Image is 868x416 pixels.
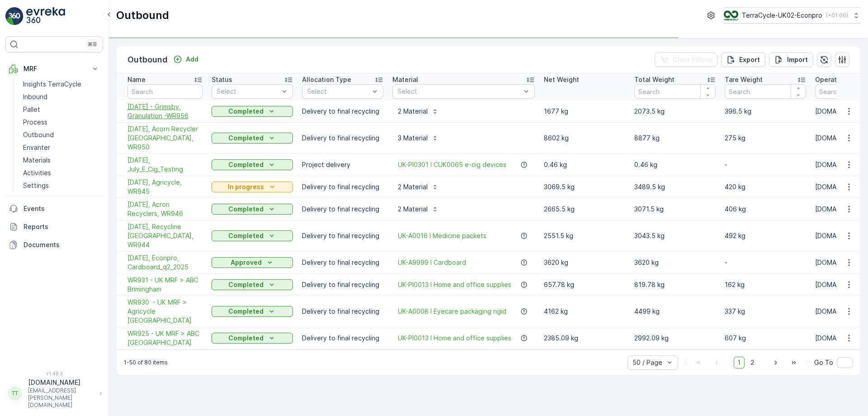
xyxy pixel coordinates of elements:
p: Outbound [116,8,169,23]
button: Import [769,53,813,67]
p: 396.5 kg [725,107,806,116]
p: Activities [23,168,51,177]
a: Activities [19,167,103,179]
p: Name [127,75,146,84]
a: UK-A0008 I Eyecare packaging rigid [398,307,506,316]
a: UK-PI0013 I Home and office supplies [398,334,511,343]
p: Reports [24,222,99,231]
a: Outbound [19,129,103,141]
button: Export [721,53,765,67]
p: Status [212,75,232,84]
button: Completed [212,204,293,215]
button: In progress [212,182,293,192]
p: 337 kg [725,307,806,316]
p: 3 Material [398,134,428,143]
p: 162 kg [725,280,806,289]
p: 3043.5 kg [634,231,716,240]
p: 0.46 kg [544,160,625,169]
p: 819.78 kg [634,280,716,289]
button: Completed [212,159,293,170]
p: Events [24,204,99,213]
p: In progress [228,182,264,191]
td: Delivery to final recycling [297,123,388,154]
p: Completed [228,160,264,169]
p: Total Weight [634,75,675,84]
p: 2551.5 kg [544,231,625,240]
p: 2073.5 kg [634,107,716,116]
span: WR930 - UK MRF > Agricycle [GEOGRAPHIC_DATA] [127,298,203,325]
button: TerraCycle-UK02-Econpro(+01:00) [724,7,861,24]
input: Search [634,84,716,99]
button: 3 Material [392,131,444,145]
p: 406 kg [725,205,806,214]
p: 3069.5 kg [544,182,625,191]
a: Envanter [19,141,103,154]
p: Add [186,55,198,64]
a: 12.08.2025 - Grimsby Granulation -WR956 [127,102,203,120]
p: 3489.5 kg [634,182,716,191]
p: 4162 kg [544,307,625,316]
p: 1-50 of 80 items [124,359,168,366]
p: 657.78 kg [544,280,625,289]
a: 23/07/2025, Acron Recyclers, WR946 [127,200,203,218]
p: 2992.09 kg [634,334,716,343]
p: 8602 kg [544,134,625,143]
p: TerraCycle-UK02-Econpro [742,11,822,20]
td: Delivery to final recycling [297,252,388,274]
img: logo_light-DOdMpM7g.png [26,7,65,25]
td: Delivery to final recycling [297,220,388,252]
p: ( +01:00 ) [826,12,848,19]
p: Completed [228,134,264,143]
a: UK-PI0013 I Home and office supplies [398,280,511,289]
p: Select [307,87,369,96]
p: 2 Material [398,107,428,116]
span: [DATE], Acron Recyclers, WR946 [127,200,203,218]
a: Inbound [19,91,103,103]
span: [DATE] - Grimsby Granulation -WR956 [127,102,203,120]
button: 2 Material [392,104,444,119]
a: Events [5,200,103,218]
a: WR925 - UK MRF > ABC Birmingham [127,329,203,347]
p: 2385.09 kg [544,334,625,343]
p: Completed [228,231,264,240]
p: 492 kg [725,231,806,240]
p: 0.46 kg [634,160,716,169]
span: Go To [814,358,833,367]
a: Settings [19,179,103,192]
span: 2 [746,357,759,368]
button: Completed [212,230,293,241]
a: UK-PI0301 I CUK0065 e-cig devices [398,160,506,169]
img: terracycle_logo_wKaHoWT.png [724,10,738,20]
td: Delivery to final recycling [297,274,388,296]
p: Completed [228,334,264,343]
p: Allocation Type [302,75,351,84]
p: Insights TerraCycle [23,80,81,89]
button: 2 Material [392,202,444,216]
button: Approved [212,257,293,268]
p: Outbound [127,53,168,66]
span: UK-A0016 I Medicine packets [398,231,486,240]
p: Completed [228,280,264,289]
p: Documents [24,240,99,249]
span: UK-A9999 I Cardboard [398,258,466,267]
p: 2 Material [398,205,428,214]
div: TT [8,386,22,401]
a: Process [19,116,103,129]
p: 3071.5 kg [634,205,716,214]
p: 1677 kg [544,107,625,116]
span: [DATE], Acorn Recycler [GEOGRAPHIC_DATA], WR950 [127,124,203,152]
p: Approved [231,258,262,267]
button: Completed [212,333,293,344]
a: 31/07/2025, Acorn Recycler UK, WR950 [127,124,203,152]
span: 1 [734,357,745,368]
td: Project delivery [297,154,388,176]
td: Delivery to final recycling [297,198,388,220]
a: Pallet [19,103,103,116]
span: [DATE], Econpro, Cardboard_q2_2025 [127,253,203,272]
button: Completed [212,279,293,290]
button: Completed [212,306,293,317]
input: Search [725,84,806,99]
p: Clear Filters [673,55,712,64]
